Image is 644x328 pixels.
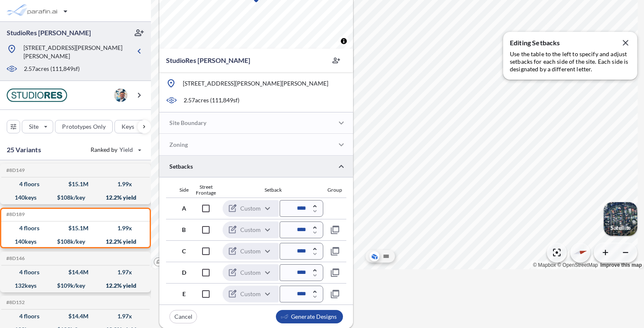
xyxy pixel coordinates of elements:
button: Site Plan [381,251,391,261]
button: Cancel [169,310,197,323]
p: Custom [240,290,261,298]
div: Custom [223,242,279,260]
div: Custom [223,200,279,217]
h5: Click to copy the code [5,211,25,217]
p: 25 Variants [7,145,41,155]
p: Custom [240,226,261,234]
h5: Click to copy the code [5,299,25,305]
span: Toggle attribution [341,36,346,46]
div: B [166,227,189,233]
div: Custom [223,285,279,303]
p: Custom [240,268,261,277]
div: D [166,270,189,276]
p: Editing Setbacks [510,39,631,47]
div: Setback [223,187,323,193]
button: Toggle attribution [339,36,349,46]
p: Satellite [610,224,631,231]
p: Prototypes Only [62,122,106,131]
p: StudioRes [PERSON_NAME] [166,55,250,65]
p: Generate Designs [291,312,337,321]
img: smallLogo-95f25c18.png [280,313,289,320]
p: Keys [122,122,134,131]
p: Zoning [169,141,188,149]
div: Group [323,187,346,193]
a: Improve this map [600,262,642,268]
img: user logo [114,89,127,102]
p: Custom [240,247,261,255]
div: E [166,291,189,297]
p: 2.57 acres ( 111,849 sf) [184,96,239,104]
h5: Click to copy the code [5,167,25,173]
p: Site [29,122,39,131]
button: Switcher ImageSatellite [604,202,637,236]
div: Street Frontage [189,184,223,196]
button: Generate Designs [276,310,343,323]
button: Prototypes Only [55,120,113,133]
p: Use the table to the left to specify and adjust setbacks for each side of the site. Each side is ... [510,50,631,73]
p: Site Boundary [169,119,206,127]
img: BrandImage [7,89,67,102]
a: OpenStreetMap [557,262,598,268]
button: Aerial View [369,251,379,261]
h5: Click to copy the code [5,255,25,261]
p: StudioRes [PERSON_NAME] [7,28,91,37]
p: [STREET_ADDRESS][PERSON_NAME][PERSON_NAME] [23,44,131,60]
div: Custom [223,221,279,239]
div: C [166,248,189,254]
a: Mapbox [533,262,556,268]
div: Side [166,187,189,193]
div: Custom [223,264,279,281]
button: Site [22,120,53,133]
p: 2.57 acres ( 111,849 sf) [24,65,80,74]
img: Switcher Image [604,202,637,236]
button: Keys [114,120,149,133]
p: Cancel [174,312,192,321]
button: Ranked by Yield [84,143,147,156]
p: [STREET_ADDRESS][PERSON_NAME][PERSON_NAME] [183,79,328,88]
div: A [166,206,189,211]
p: Custom [240,204,261,213]
span: Yield [119,146,133,154]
